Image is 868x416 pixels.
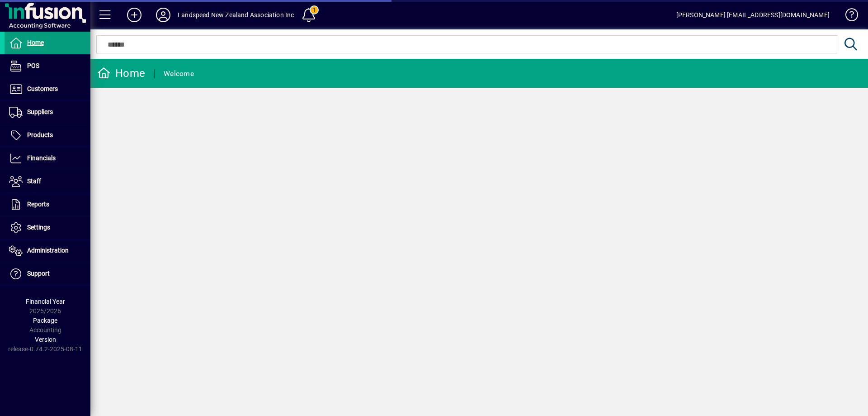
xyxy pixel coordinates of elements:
a: Administration [5,239,90,262]
a: Settings [5,216,90,239]
span: Administration [27,247,69,254]
a: Products [5,124,90,147]
button: Add [120,7,149,23]
span: Suppliers [27,108,53,115]
span: Reports [27,201,49,208]
a: Customers [5,78,90,100]
span: POS [27,62,39,69]
span: Package [33,317,57,324]
span: Staff [27,177,41,185]
a: Knowledge Base [839,2,857,31]
a: POS [5,55,90,77]
div: Welcome [164,67,194,81]
span: Financial Year [26,298,65,305]
span: Home [27,39,44,46]
button: Profile [149,7,178,23]
a: Suppliers [5,101,90,124]
span: Support [27,270,50,277]
span: Version [35,336,56,343]
span: Settings [27,224,50,231]
span: Financials [27,154,56,162]
div: [PERSON_NAME] [EMAIL_ADDRESS][DOMAIN_NAME] [676,8,830,22]
span: Products [27,131,53,139]
a: Financials [5,147,90,170]
div: Landspeed New Zealand Association Inc [178,8,294,22]
span: Customers [27,85,58,92]
div: Home [97,66,145,81]
a: Staff [5,170,90,193]
a: Support [5,263,90,285]
a: Reports [5,193,90,216]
